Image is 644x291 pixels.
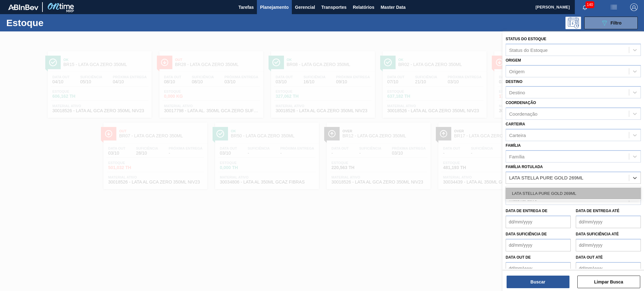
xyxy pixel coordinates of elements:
input: dd/mm/yyyy [576,239,641,251]
div: Família [509,154,525,159]
span: Transportes [321,3,347,11]
span: 140 [586,1,594,8]
span: Gerencial [295,3,315,11]
span: Master Data [380,3,405,11]
span: Relatórios [353,3,374,11]
label: Família Rotulada [506,165,543,169]
span: Planejamento [260,3,289,11]
button: Filtro [584,17,638,29]
label: Data suficiência até [576,232,619,236]
label: Data out até [576,255,603,260]
label: Carteira [506,122,525,126]
input: dd/mm/yyyy [506,262,571,275]
h1: Estoque [6,19,101,26]
label: Data suficiência de [506,232,547,236]
div: Carteira [509,132,526,138]
label: Status do Estoque [506,37,546,41]
label: Material ativo [506,186,537,190]
label: Data out de [506,255,531,260]
span: Filtro [611,20,622,25]
label: Data de Entrega até [576,209,619,213]
label: Data de Entrega de [506,209,547,213]
input: dd/mm/yyyy [576,216,641,228]
input: dd/mm/yyyy [576,262,641,275]
img: userActions [610,3,618,11]
div: Pogramando: nenhum usuário selecionado [565,17,581,29]
input: dd/mm/yyyy [506,216,571,228]
label: Destino [506,80,522,84]
img: Logout [630,3,638,11]
label: Coordenação [506,101,536,105]
div: LATA STELLA PURE GOLD 269ML [506,188,641,199]
span: Tarefas [238,3,254,11]
div: Status do Estoque [509,47,548,52]
img: TNhmsLtSVTkK8tSr43FrP2fwEKptu5GPRR3wAAAABJRU5ErkJggg== [8,4,38,10]
div: Coordenação [509,111,537,117]
input: dd/mm/yyyy [506,239,571,251]
div: Destino [509,90,525,95]
div: Origem [509,69,525,74]
button: Notificações [575,3,595,12]
label: Origem [506,58,521,63]
label: Família [506,143,521,148]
